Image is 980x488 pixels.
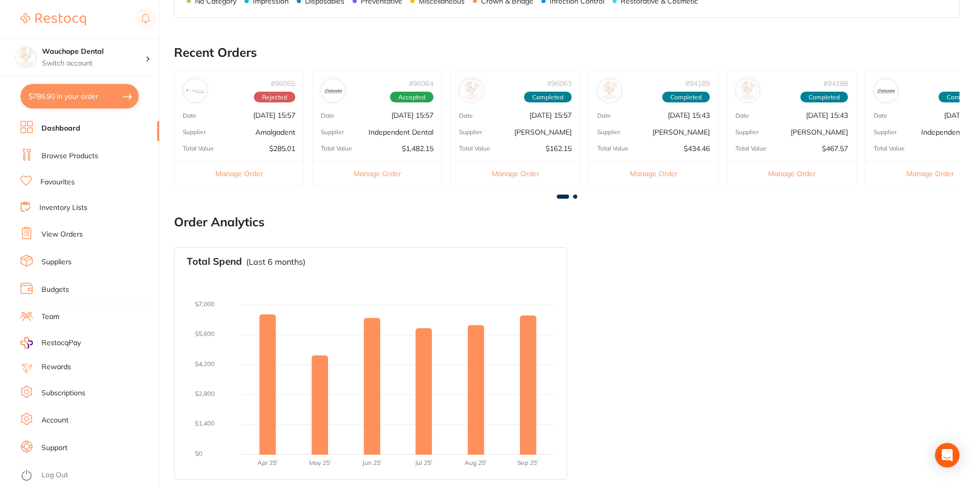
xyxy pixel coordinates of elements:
[42,47,145,57] h4: Wauchope Dental
[174,215,960,229] h2: Order Analytics
[255,128,295,136] p: Amalgadent
[935,443,960,468] div: Open Intercom Messenger
[41,415,69,426] a: Account
[547,79,572,88] p: # 96063
[41,312,59,322] a: Team
[254,92,295,103] span: Rejected
[735,145,767,152] p: Total Value
[589,161,718,186] button: Manage Order
[738,81,757,100] img: Henry Schein Halas
[597,129,620,136] p: Supplier
[597,112,611,119] p: Date
[183,129,206,136] p: Supplier
[800,92,848,103] span: Completed
[41,285,69,295] a: Budgets
[462,81,481,100] img: Adam Dental
[822,144,848,153] p: $467.57
[41,470,68,480] a: Log Out
[409,79,433,88] p: # 96064
[391,111,433,119] p: [DATE] 15:57
[323,81,343,100] img: Independent Dental
[41,338,81,348] span: RestocqPay
[20,8,86,31] a: Restocq Logo
[735,112,749,119] p: Date
[42,58,145,69] p: Switch account
[874,129,897,136] p: Supplier
[321,129,344,136] p: Supplier
[20,337,33,349] img: RestocqPay
[546,144,572,153] p: $162.15
[253,111,295,119] p: [DATE] 15:57
[668,111,710,119] p: [DATE] 15:43
[684,144,710,153] p: $434.46
[390,92,433,103] span: Accepted
[524,92,572,103] span: Completed
[368,128,433,136] p: Independent Dental
[514,128,572,136] p: [PERSON_NAME]
[41,123,80,134] a: Dashboard
[271,79,295,88] p: # 96065
[41,151,98,161] a: Browse Products
[41,388,85,398] a: Subscriptions
[40,177,75,187] a: Favourites
[451,161,580,186] button: Manage Order
[597,145,628,152] p: Total Value
[185,81,205,100] img: Amalgadent
[662,92,710,103] span: Completed
[530,111,572,119] p: [DATE] 15:57
[39,203,88,213] a: Inventory Lists
[313,161,442,186] button: Manage Order
[823,79,848,88] p: # 94188
[321,112,335,119] p: Date
[652,128,710,136] p: [PERSON_NAME]
[600,81,619,100] img: Adam Dental
[269,144,295,153] p: $285.01
[20,337,81,349] a: RestocqPay
[874,145,905,152] p: Total Value
[246,257,306,266] p: (Last 6 months)
[20,468,156,484] button: Log Out
[174,46,960,60] h2: Recent Orders
[16,47,36,68] img: Wauchope Dental
[876,81,896,100] img: Independent Dental
[41,443,68,453] a: Support
[187,256,242,267] h3: Total Spend
[459,145,490,152] p: Total Value
[183,112,197,119] p: Date
[459,112,473,119] p: Date
[41,362,71,372] a: Rewards
[685,79,710,88] p: # 94189
[183,145,214,152] p: Total Value
[735,129,758,136] p: Supplier
[459,129,482,136] p: Supplier
[791,128,848,136] p: [PERSON_NAME]
[20,13,86,26] img: Restocq Logo
[175,161,303,186] button: Manage Order
[874,112,887,119] p: Date
[41,229,83,240] a: View Orders
[402,144,433,153] p: $1,482.15
[806,111,848,119] p: [DATE] 15:43
[727,161,856,186] button: Manage Order
[321,145,352,152] p: Total Value
[20,84,139,109] button: $786.90 in your order
[41,257,72,267] a: Suppliers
